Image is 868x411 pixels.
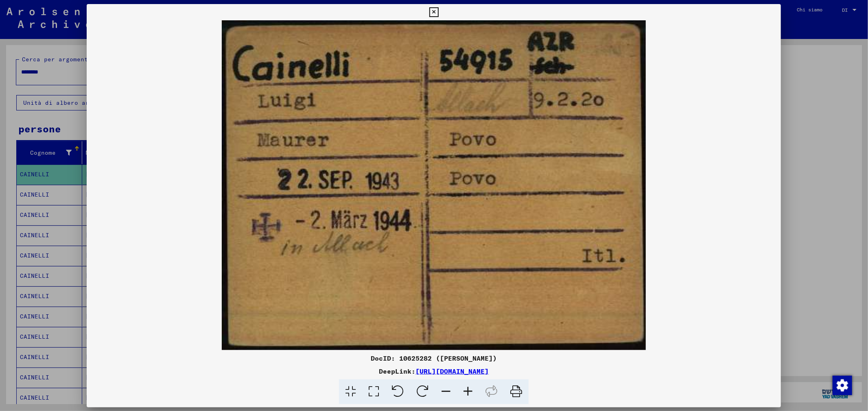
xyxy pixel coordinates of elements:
img: Modifica consenso [833,376,852,395]
div: Modifica consenso [832,375,852,395]
div: DeepLink: [87,366,781,376]
a: [URL][DOMAIN_NAME] [415,367,489,375]
img: 001.jpg [87,20,781,350]
div: DocID: 10625282 ([PERSON_NAME]) [87,353,781,363]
